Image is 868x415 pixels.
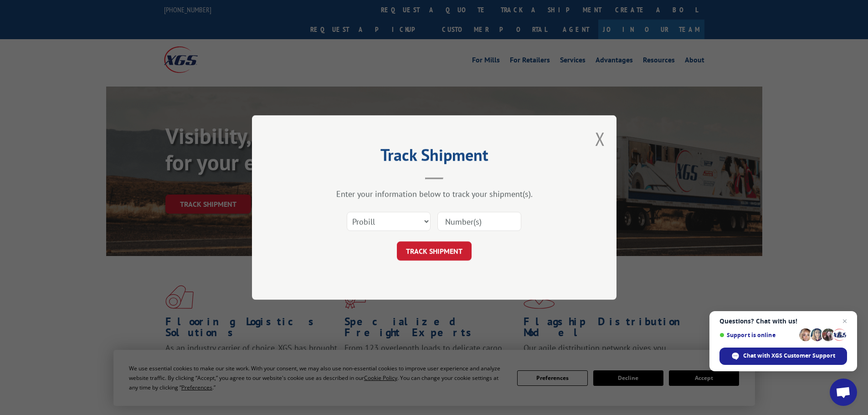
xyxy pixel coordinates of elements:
[437,212,521,231] input: Number(s)
[298,189,571,199] div: Enter your information below to track your shipment(s).
[719,332,796,338] span: Support is online
[743,352,835,360] span: Chat with XGS Customer Support
[595,127,605,151] button: Close modal
[719,348,847,365] div: Chat with XGS Customer Support
[397,241,472,261] button: TRACK SHIPMENT
[719,318,847,325] span: Questions? Chat with us!
[298,149,571,166] h2: Track Shipment
[830,379,857,406] div: Open chat
[839,316,850,327] span: Close chat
